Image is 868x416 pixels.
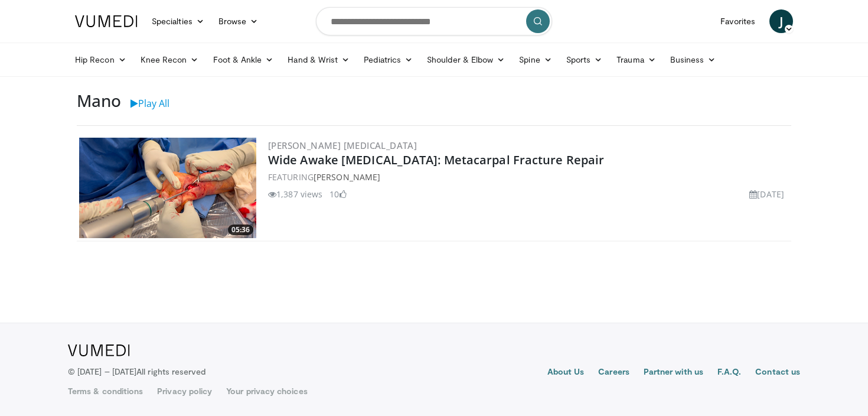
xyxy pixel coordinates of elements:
[717,366,741,380] a: F.A.Q.
[133,48,206,71] a: Knee Recon
[130,97,169,110] a: Play All
[547,366,585,380] a: About Us
[663,48,723,71] a: Business
[79,138,256,238] img: 877f96b5-2caf-471c-8a6f-1719ff4dcb33.png.300x170_q85_crop-smart_upscale.png
[228,225,253,235] span: 05:36
[420,48,512,71] a: Shoulder & Elbow
[598,366,629,380] a: Careers
[329,188,346,200] li: 10
[314,171,380,183] a: [PERSON_NAME]
[68,385,143,397] a: Terms & conditions
[268,188,322,200] li: 1,387 views
[145,9,211,33] a: Specialties
[206,48,281,71] a: Foot & Ankle
[68,48,133,71] a: Hip Recon
[77,91,121,111] h3: Mano
[609,48,663,71] a: Trauma
[268,139,417,151] a: [PERSON_NAME] [MEDICAL_DATA]
[713,9,762,33] a: Favorites
[211,9,266,33] a: Browse
[68,344,130,356] img: VuMedi Logo
[75,15,138,27] img: VuMedi Logo
[644,366,703,380] a: Partner with us
[755,366,800,380] a: Contact us
[79,138,256,238] a: 05:36
[157,385,212,397] a: Privacy policy
[357,48,420,71] a: Pediatrics
[268,171,789,183] div: FEATURING
[559,48,610,71] a: Sports
[226,385,307,397] a: Your privacy choices
[268,152,604,168] a: Wide Awake [MEDICAL_DATA]: Metacarpal Fracture Repair
[512,48,559,71] a: Spine
[68,366,206,378] p: © [DATE] – [DATE]
[316,7,552,35] input: Search topics, interventions
[136,366,205,376] span: All rights reserved
[769,9,793,33] a: J
[280,48,357,71] a: Hand & Wrist
[749,188,784,200] li: [DATE]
